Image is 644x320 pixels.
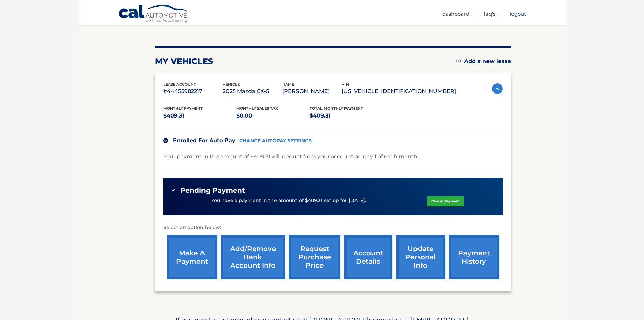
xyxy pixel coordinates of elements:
a: Dashboard [442,8,469,19]
a: Add a new lease [456,58,511,65]
span: Monthly Payment [163,106,203,111]
img: accordion-active.svg [492,83,503,94]
span: Enrolled For Auto Pay [173,137,235,144]
a: Logout [510,8,526,19]
a: payment history [449,235,499,279]
a: make a payment [167,235,217,279]
a: Add/Remove bank account info [221,235,285,279]
p: $409.31 [310,111,383,121]
p: 2025 Mazda CX-5 [223,87,282,96]
a: Cancel Payment [427,196,464,206]
a: update personal info [396,235,445,279]
span: Pending Payment [180,186,245,195]
span: vin [342,82,349,87]
img: add.svg [456,59,461,63]
a: request purchase price [289,235,340,279]
span: vehicle [223,82,240,87]
span: Monthly sales Tax [236,106,278,111]
p: Your payment in the amount of $409.31 will deduct from your account on day 1 of each month. [163,152,419,162]
span: lease account [163,82,196,87]
p: $0.00 [236,111,310,121]
a: CHANGE AUTOPAY SETTINGS [239,138,312,144]
p: $409.31 [163,111,237,121]
p: Select an option below: [163,223,503,232]
p: #44455982217 [163,87,223,96]
a: Cal Automotive [118,4,189,24]
span: Total Monthly Payment [310,106,363,111]
img: check-green.svg [171,188,176,192]
p: [PERSON_NAME] [282,87,342,96]
a: account details [344,235,392,279]
span: name [282,82,294,87]
h2: my vehicles [155,56,213,66]
a: FAQ's [484,8,495,19]
p: You have a payment in the amount of $409.31 set up for [DATE]. [211,197,366,205]
img: check.svg [163,138,168,143]
p: [US_VEHICLE_IDENTIFICATION_NUMBER] [342,87,456,96]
